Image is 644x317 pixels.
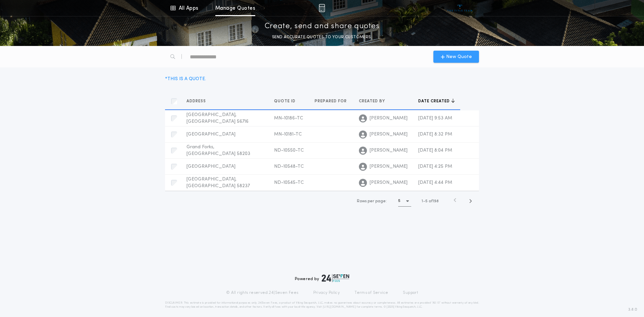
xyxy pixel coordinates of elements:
[359,98,390,105] button: Created by
[226,290,299,296] p: © All rights reserved. 24|Seven Fees
[295,274,349,282] div: Powered by
[418,164,452,169] span: [DATE] 4:25 PM
[186,99,207,104] span: Address
[274,132,302,137] span: MN-10181-TC
[370,131,408,138] span: [PERSON_NAME]
[403,290,418,296] a: Support
[319,4,325,12] img: img
[274,148,304,153] span: ND-10550-TC
[186,164,235,169] span: [GEOGRAPHIC_DATA]
[322,274,349,282] img: logo
[272,34,372,41] p: SEND ACCURATE QUOTES TO YOUR CUSTOMERS.
[323,306,356,308] a: [URL][DOMAIN_NAME]
[425,199,428,203] span: 5
[429,198,439,204] span: of 198
[370,163,408,170] span: [PERSON_NAME]
[315,99,348,104] span: Prepared for
[186,145,250,156] span: Grand Forks, [GEOGRAPHIC_DATA] 58203
[370,179,408,186] span: [PERSON_NAME]
[433,51,479,63] button: New Quote
[186,98,211,105] button: Address
[186,112,249,124] span: [GEOGRAPHIC_DATA], [GEOGRAPHIC_DATA] 56716
[418,116,452,121] span: [DATE] 9:53 AM
[274,98,301,105] button: Quote ID
[418,180,452,185] span: [DATE] 4:44 PM
[370,147,408,154] span: [PERSON_NAME]
[165,301,479,309] p: DISCLAIMER: This estimate is provided for informational purposes only. 24|Seven Fees, a product o...
[357,199,387,203] span: Rows per page:
[370,115,408,122] span: [PERSON_NAME]
[274,116,303,121] span: MN-10186-TC
[359,99,386,104] span: Created by
[398,196,411,207] button: 5
[628,307,637,313] span: 3.8.0
[418,148,452,153] span: [DATE] 8:04 PM
[447,5,473,11] img: vs-icon
[186,132,235,137] span: [GEOGRAPHIC_DATA]
[418,99,451,104] span: Date created
[422,199,423,203] span: 1
[165,75,206,83] div: * THIS IS A QUOTE.
[274,99,297,104] span: Quote ID
[313,290,340,296] a: Privacy Policy
[398,198,400,204] h1: 5
[418,132,452,137] span: [DATE] 8:32 PM
[186,177,250,189] span: [GEOGRAPHIC_DATA], [GEOGRAPHIC_DATA] 58237
[274,180,304,185] span: ND-10545-TC
[265,21,380,32] p: Create, send and share quotes
[418,98,455,105] button: Date created
[274,164,304,169] span: ND-10548-TC
[355,290,388,296] a: Terms of Service
[446,53,472,60] span: New Quote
